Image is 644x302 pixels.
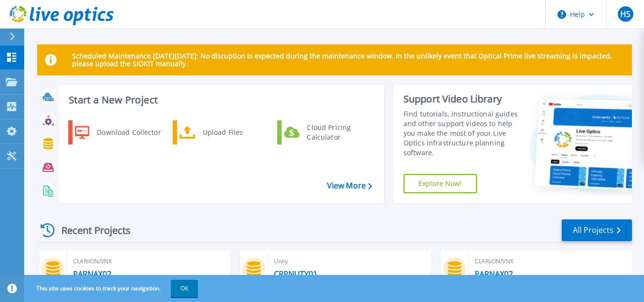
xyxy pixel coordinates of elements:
a: View More [327,181,372,190]
a: All Projects [562,219,632,241]
span: This site uses cookies to track your navigation. [27,280,198,297]
div: Upload Files [198,123,270,142]
span: CLARiiON/VNX [73,256,225,267]
p: Scheduled Maintenance [DATE][DATE]: No disruption is expected during the maintenance window. In t... [72,52,624,68]
a: Explore Now! [404,174,477,193]
span: HS [620,10,630,18]
span: Unity [274,256,425,267]
span: CLARiiON/VNX [475,256,626,267]
a: Upload Files [173,120,272,144]
div: Support Video Library [404,93,522,105]
a: Download Collector [68,120,167,144]
a: PARNAX02 [73,269,111,279]
div: Cloud Pricing Calculator [302,123,374,142]
div: Download Collector [92,123,165,142]
h3: Start a New Project [69,95,372,105]
a: Cloud Pricing Calculator [277,120,376,144]
div: Recent Projects [37,218,144,242]
a: PARNAX02 [475,269,513,279]
button: OK [171,280,198,297]
a: CRPNUTY01 [274,269,317,279]
div: Find tutorials, instructional guides and other support videos to help you make the most of your L... [404,109,522,158]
